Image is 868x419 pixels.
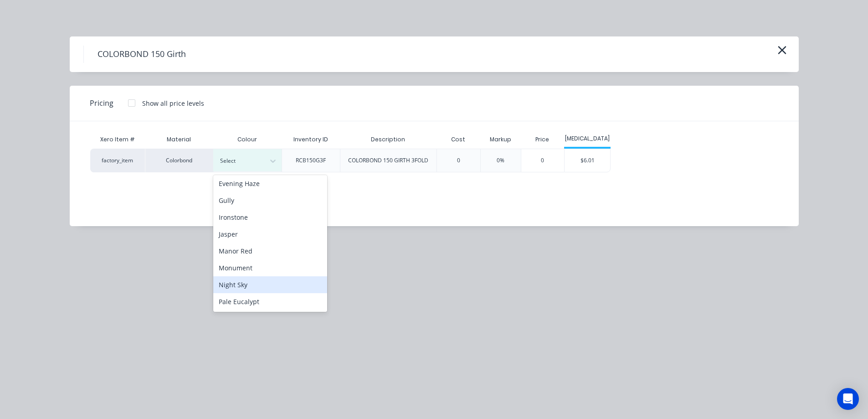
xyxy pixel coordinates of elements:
div: Price [521,130,565,149]
div: Ironstone [213,209,327,226]
div: 0 [521,149,565,172]
div: Colour [213,130,282,149]
div: factory_item [90,149,145,172]
div: Evening Haze [213,175,327,192]
div: Pale Eucalypt [213,293,327,310]
div: Material [145,130,213,149]
div: Manor Red [213,243,327,259]
div: Description [364,128,412,151]
div: COLORBOND 150 GIRTH 3FOLD [348,156,428,165]
div: Night Sky [213,276,327,293]
div: Colorbond [145,149,213,172]
div: Show all price levels [142,98,204,108]
span: Pricing [90,98,113,109]
div: $6.01 [565,149,610,172]
div: Cost [437,130,480,149]
h4: COLORBOND 150 Girth [83,46,200,63]
div: RCB150G3F [296,156,326,165]
div: Gully [213,192,327,209]
div: Paperbark [213,310,327,327]
div: Xero Item # [90,130,145,149]
div: Open Intercom Messenger [837,388,859,410]
div: 0 [457,156,460,165]
div: Jasper [213,226,327,243]
div: Inventory ID [286,128,335,151]
div: [MEDICAL_DATA] [564,134,611,143]
div: Markup [480,130,521,149]
div: 0% [497,156,504,165]
div: Monument [213,259,327,276]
